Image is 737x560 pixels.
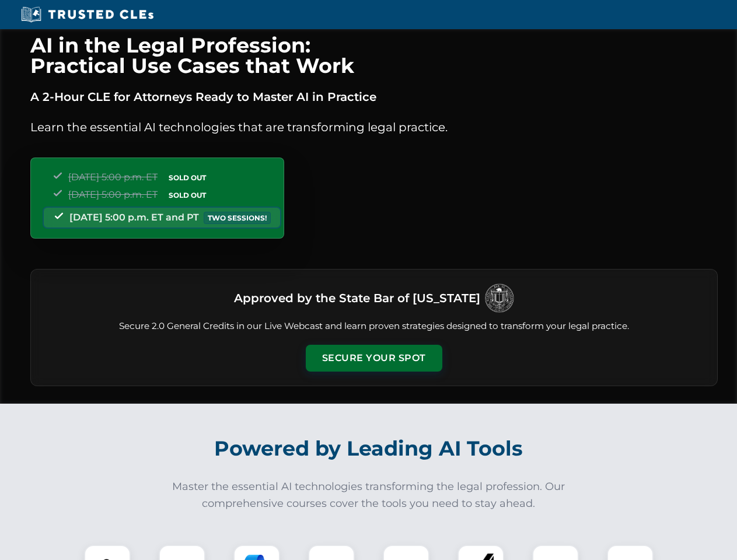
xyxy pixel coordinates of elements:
span: SOLD OUT [165,171,210,184]
h2: Powered by Leading AI Tools [46,428,692,469]
img: Trusted CLEs [18,6,157,23]
img: Logo [485,283,514,313]
p: Master the essential AI technologies transforming the legal profession. Our comprehensive courses... [165,478,573,512]
h3: Approved by the State Bar of [US_STATE] [234,288,480,309]
p: Learn the essential AI technologies that are transforming legal practice. [30,118,718,136]
p: A 2-Hour CLE for Attorneys Ready to Master AI in Practice [30,87,718,106]
h1: AI in the Legal Profession: Practical Use Cases that Work [30,35,718,76]
p: Secure 2.0 General Credits in our Live Webcast and learn proven strategies designed to transform ... [45,320,703,333]
button: Secure Your Spot [306,345,442,372]
span: [DATE] 5:00 p.m. ET [68,171,158,183]
span: [DATE] 5:00 p.m. ET [68,189,158,200]
span: SOLD OUT [165,189,210,201]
